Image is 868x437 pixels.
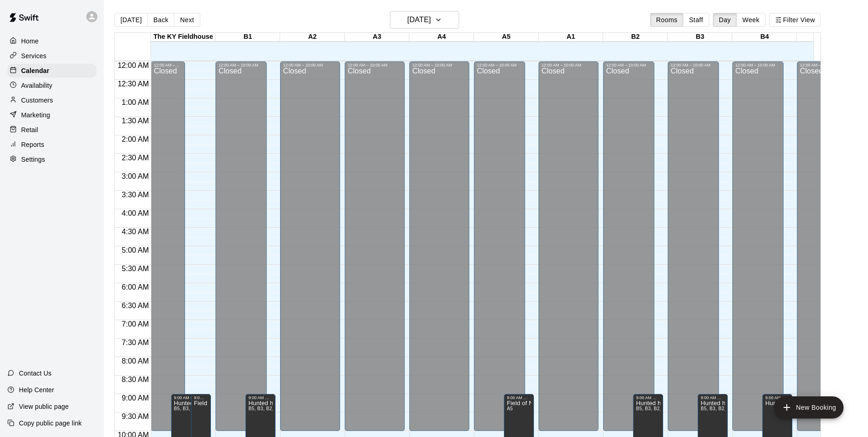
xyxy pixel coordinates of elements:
a: Retail [7,123,96,137]
div: Closed [541,67,596,434]
div: 12:00 AM – 10:00 AM [735,63,781,67]
p: Contact Us [19,369,52,378]
button: Week [736,13,766,27]
div: 9:00 AM – 9:00 PM [507,395,531,400]
div: 12:00 AM – 10:00 AM: Closed [474,61,525,431]
div: 12:00 AM – 10:00 AM: Closed [603,61,654,431]
div: 12:00 AM – 10:00 AM: Closed [216,61,267,431]
div: Closed [477,67,522,434]
span: 2:00 AM [120,135,151,143]
div: 9:00 AM – 11:30 PM [248,395,273,400]
div: 12:00 AM – 10:00 AM: Closed [539,61,599,431]
span: 6:30 AM [120,302,151,310]
span: B5, B3, B2, B1, B4 [248,406,289,411]
div: 12:00 AM – 10:00 AM [670,63,716,67]
span: 5:00 AM [120,246,151,254]
div: 12:00 AM – 10:00 AM: Closed [668,61,719,431]
span: 6:00 AM [120,283,151,291]
button: Next [174,13,200,27]
span: 9:00 AM [120,394,151,402]
div: 12:00 AM – 10:00 AM: Closed [409,61,469,431]
a: Calendar [7,64,96,78]
span: 7:00 AM [120,320,151,328]
div: Closed [218,67,264,434]
p: Home [21,36,39,46]
button: [DATE] [390,11,459,29]
span: 4:00 AM [120,209,151,217]
button: [DATE] [114,13,148,27]
p: Reports [21,140,44,149]
div: 9:00 AM – 11:30 PM [765,395,790,400]
p: Calendar [21,66,49,75]
span: B5, B3, B2, B1, B4 [174,406,215,411]
button: Filter View [769,13,821,27]
span: 12:00 AM [115,61,151,69]
div: 12:00 AM – 10:00 AM: Closed [732,61,784,431]
div: B2 [603,33,668,42]
p: Help Center [19,385,54,395]
p: View public page [19,402,69,411]
a: Home [7,34,96,48]
p: Retail [21,125,38,134]
h6: [DATE] [407,13,431,26]
span: 12:30 AM [115,80,151,88]
a: Services [7,49,96,63]
div: Closed [154,67,182,434]
div: 12:00 AM – 10:00 AM [218,63,264,67]
p: Settings [21,155,45,164]
div: Closed [283,67,337,434]
a: Availability [7,79,96,92]
div: 12:00 AM – 10:00 AM: Closed [797,61,848,431]
span: 3:00 AM [120,172,151,180]
div: A5 [474,33,539,42]
div: Closed [412,67,467,434]
div: Closed [347,67,402,434]
div: 9:00 AM – 11:30 PM [700,395,725,400]
span: 1:30 AM [120,117,151,125]
span: 1:00 AM [120,98,151,106]
div: B3 [668,33,732,42]
span: A5 [507,406,513,411]
span: 5:30 AM [120,265,151,273]
div: 9:00 AM – 11:30 PM [636,395,660,400]
span: 4:30 AM [120,228,151,236]
div: A3 [345,33,409,42]
div: 12:00 AM – 10:00 AM [800,63,845,67]
div: Customers [7,93,96,107]
div: 12:00 AM – 10:00 AM: Closed [280,61,340,431]
span: 8:30 AM [120,376,151,383]
div: 12:00 AM – 10:00 AM [154,63,182,67]
div: B4 [732,33,797,42]
span: 3:30 AM [120,191,151,199]
div: Closed [606,67,652,434]
div: Closed [735,67,781,434]
div: Settings [7,152,96,166]
button: Staff [683,13,709,27]
div: Closed [800,67,845,434]
div: Closed [670,67,716,434]
div: 12:00 AM – 10:00 AM: Closed [151,61,185,431]
div: The KY Fieldhouse [151,33,216,42]
div: 12:00 AM – 10:00 AM [412,63,467,67]
div: 12:00 AM – 10:00 AM [283,63,337,67]
div: 12:00 AM – 10:00 AM [477,63,522,67]
div: A1 [539,33,603,42]
div: 12:00 AM – 10:00 AM [347,63,402,67]
p: Customers [21,96,53,105]
div: 12:00 AM – 10:00 AM: Closed [345,61,405,431]
div: B5 [797,33,862,42]
button: Day [713,13,737,27]
a: Reports [7,138,96,152]
p: Copy public page link [19,419,82,428]
p: Marketing [21,110,50,120]
div: 9:00 AM – 11:30 PM [174,395,203,400]
span: B5, B3, B2, B1, B4 [636,406,677,411]
p: Availability [21,81,53,90]
div: A4 [409,33,474,42]
a: Marketing [7,108,96,122]
span: 7:30 AM [120,339,151,346]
